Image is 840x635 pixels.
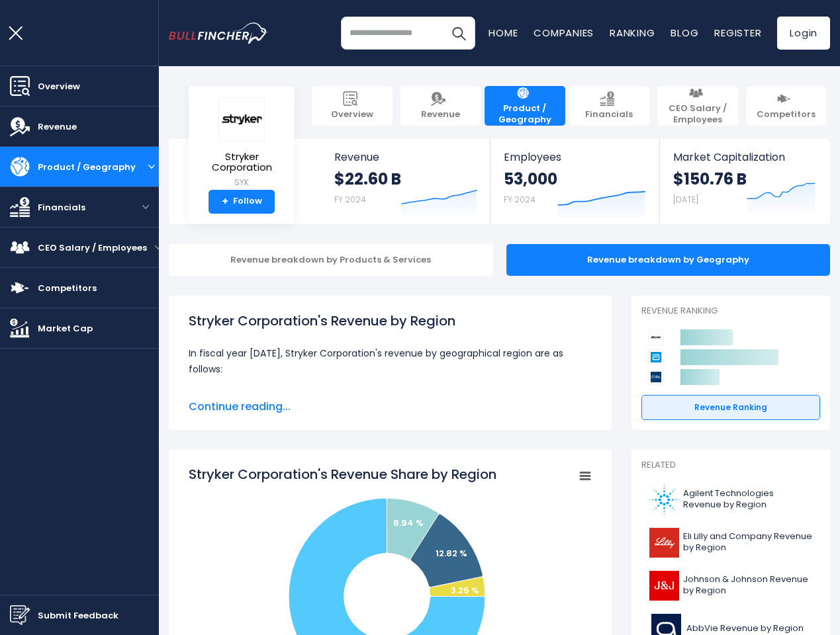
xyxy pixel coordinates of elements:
p: Revenue Ranking [641,306,820,317]
button: open menu [155,244,162,251]
button: open menu [144,163,159,170]
a: CEO Salary / Employees [657,86,738,126]
img: LLY logo [649,528,679,558]
small: FY 2024 [334,194,366,205]
img: bullfincher logo [169,22,268,44]
strong: $22.60 B [334,169,401,189]
a: Login [777,17,830,50]
span: Employees [504,151,645,163]
small: FY 2024 [504,194,536,205]
text: 3.25 % [451,584,479,597]
h1: Stryker Corporation's Revenue by Region [189,311,592,331]
small: SYK [199,177,284,189]
a: Employees 53,000 FY 2024 [490,139,659,224]
a: Eli Lilly and Company Revenue by Region [641,525,820,561]
span: Submit Feedback [38,609,118,622]
span: Financials [585,109,633,120]
a: +Follow [209,190,275,214]
a: Agilent Technologies Revenue by Region [641,482,820,518]
a: Stryker Corporation SYK [199,97,285,190]
a: Go to homepage [169,22,268,44]
a: Ranking [610,26,655,40]
strong: $150.76 B [673,169,747,189]
img: Stryker Corporation competitors logo [648,329,664,345]
span: Market Cap [38,321,93,335]
span: Overview [331,109,373,120]
span: Agilent Technologies Revenue by Region [683,488,812,511]
span: CEO Salary / Employees [664,103,731,126]
span: Eli Lilly and Company Revenue by Region [683,531,812,554]
a: Market Capitalization $150.76 B [DATE] [660,139,829,224]
img: Abbott Laboratories competitors logo [648,349,664,365]
img: JNJ logo [649,571,679,601]
a: Revenue [400,86,481,126]
a: Revenue Ranking [641,395,820,420]
span: Stryker Corporation [199,151,284,173]
a: Register [714,26,761,40]
span: Product / Geography [38,160,136,174]
button: Search [442,17,475,50]
b: Asia Pacific: [202,388,267,403]
li: $2.02 B [189,388,592,403]
span: Continue reading... [189,399,592,415]
div: Revenue breakdown by Geography [506,244,831,276]
p: In fiscal year [DATE], Stryker Corporation's revenue by geographical region are as follows: [189,345,592,377]
a: Revenue $22.60 B FY 2024 [321,139,490,224]
text: 12.82 % [436,547,467,560]
span: Competitors [38,281,97,295]
span: Market Capitalization [673,151,816,163]
span: Overview [38,79,80,93]
img: A logo [649,485,679,515]
a: Overview [312,86,393,126]
a: Financials [569,86,650,126]
span: Financials [38,200,85,214]
span: Product / Geography [491,103,559,126]
a: Competitors [746,86,827,126]
tspan: Stryker Corporation's Revenue Share by Region [189,465,496,484]
span: Competitors [757,109,816,120]
span: Revenue [421,109,460,120]
span: AbbVie Revenue by Region [686,623,804,634]
span: Johnson & Johnson Revenue by Region [683,574,812,597]
span: CEO Salary / Employees [38,241,147,255]
small: [DATE] [673,194,698,205]
span: Revenue [38,120,77,134]
span: Revenue [334,151,477,163]
a: Blog [671,26,698,40]
a: Companies [534,26,594,40]
a: Johnson & Johnson Revenue by Region [641,568,820,604]
a: Product / Geography [485,86,565,126]
div: Revenue breakdown by Products & Services [169,244,493,276]
strong: 53,000 [504,169,557,189]
text: 8.94 % [393,517,424,529]
a: Home [489,26,518,40]
p: Related [641,460,820,471]
img: Boston Scientific Corporation competitors logo [648,369,664,385]
button: open menu [132,204,159,210]
strong: + [222,196,228,208]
